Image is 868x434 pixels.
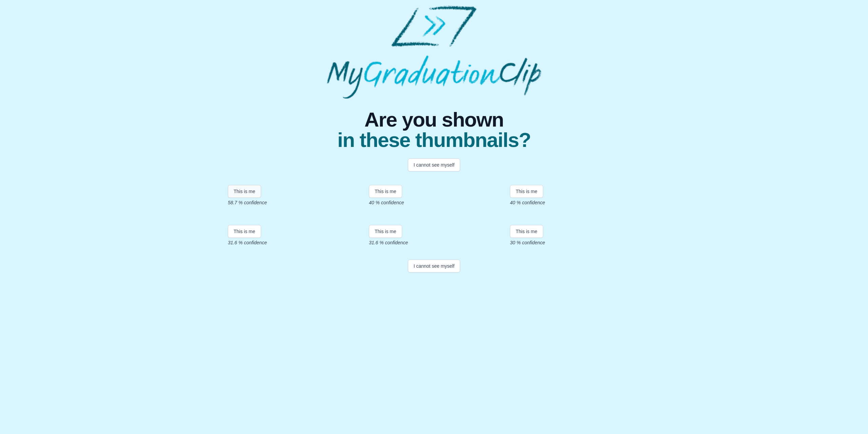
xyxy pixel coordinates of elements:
[369,185,402,198] button: This is me
[337,130,531,150] span: in these thumbnails?
[369,234,402,247] button: This is me
[510,199,640,206] p: 40 % confidence
[510,225,543,238] button: This is me
[369,220,499,229] img: 8d04021a23ca5128a961392905bc1919f9447b41.gif
[369,199,499,206] p: 40 % confidence
[369,248,499,255] p: 31.6 % confidence
[327,5,541,99] img: MyGraduationClip
[337,110,531,130] span: Are you shown
[408,269,460,282] button: I cannot see myself
[228,185,261,198] button: This is me
[408,158,460,171] button: I cannot see myself
[228,199,358,206] p: 58.7 % confidence
[510,185,543,198] button: This is me
[228,239,358,246] p: 31.6 % confidence
[228,225,261,238] button: This is me
[510,239,640,246] p: 30 % confidence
